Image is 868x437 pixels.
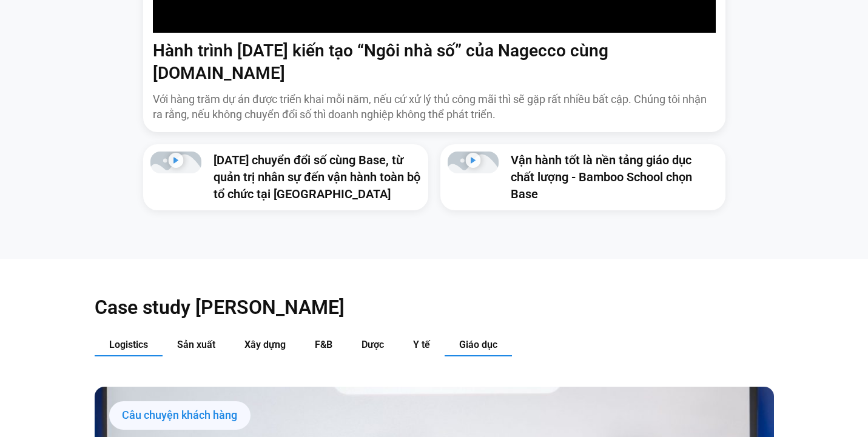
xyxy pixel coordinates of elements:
[413,339,430,350] span: Y tế
[95,295,774,319] h2: Case study [PERSON_NAME]
[511,153,692,201] a: Vận hành tốt là nền tảng giáo dục chất lượng - Bamboo School chọn Base
[465,153,480,172] div: Phát video
[168,153,183,172] div: Phát video
[109,339,148,350] span: Logistics
[459,339,497,350] span: Giáo dục
[214,153,420,201] a: [DATE] chuyển đổi số cùng Base, từ quản trị nhân sự đến vận hành toàn bộ tổ chức tại [GEOGRAPHIC_...
[362,339,384,350] span: Dược
[153,92,716,122] p: Với hàng trăm dự án được triển khai mỗi năm, nếu cứ xử lý thủ công mãi thì sẽ gặp rất nhiều bất c...
[244,339,286,350] span: Xây dựng
[177,339,215,350] span: Sản xuất
[109,401,251,430] div: Câu chuyện khách hàng
[315,339,332,350] span: F&B
[153,41,608,82] a: Hành trình [DATE] kiến tạo “Ngôi nhà số” của Nagecco cùng [DOMAIN_NAME]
